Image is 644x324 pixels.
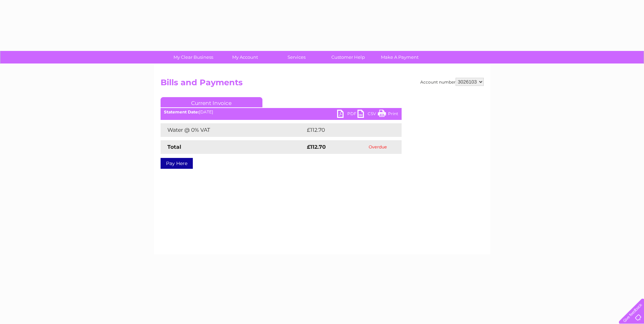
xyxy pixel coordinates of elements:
a: My Clear Business [165,51,221,64]
strong: Total [167,144,181,150]
b: Statement Date: [164,109,199,114]
a: Make A Payment [372,51,428,64]
a: My Account [217,51,273,64]
td: Water @ 0% VAT [161,123,305,137]
strong: £112.70 [307,144,326,150]
a: PDF [337,110,357,120]
div: Account number [420,78,484,86]
a: Services [269,51,325,64]
h2: Bills and Payments [161,78,484,91]
a: Pay Here [161,158,193,169]
a: CSV [357,110,378,120]
a: Customer Help [320,51,376,64]
td: £112.70 [305,123,388,137]
a: Current Invoice [161,97,262,107]
a: Print [378,110,398,120]
div: [DATE] [161,110,402,114]
td: Overdue [354,140,402,154]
